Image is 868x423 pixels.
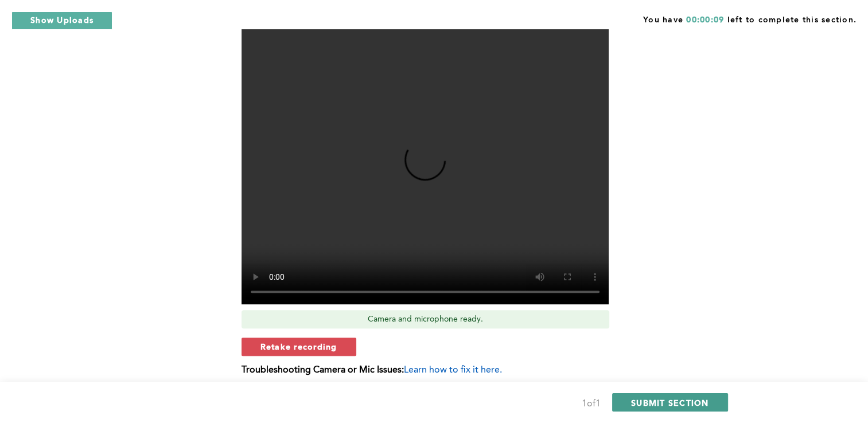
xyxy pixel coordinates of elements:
span: SUBMIT SECTION [631,397,709,408]
span: Learn how to fix it here. [404,366,502,375]
span: 00:00:09 [686,16,724,24]
button: Show Uploads [11,11,112,30]
span: You have left to complete this section. [643,11,857,26]
div: Camera and microphone ready. [242,310,609,328]
button: Retake recording [242,338,356,356]
b: Troubleshooting Camera or Mic Issues: [242,366,404,375]
div: 1 of 1 [582,396,601,412]
button: SUBMIT SECTION [612,393,728,412]
span: Retake recording [260,341,337,352]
